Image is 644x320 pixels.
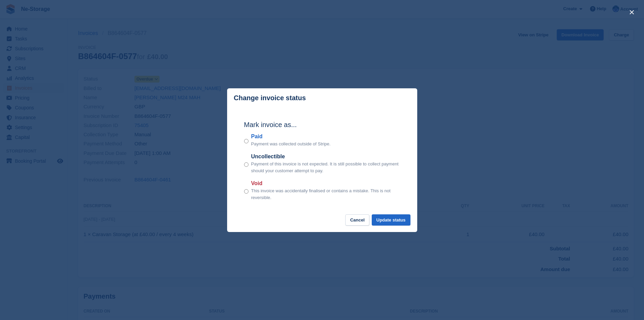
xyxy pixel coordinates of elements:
p: Payment of this invoice is not expected. It is still possible to collect payment should your cust... [251,161,400,174]
button: close [626,7,637,18]
h2: Mark invoice as... [244,120,400,130]
p: This invoice was accidentally finalised or contains a mistake. This is not reversible. [251,188,400,201]
button: Cancel [345,214,369,226]
button: Update status [372,214,410,226]
p: Payment was collected outside of Stripe. [251,141,331,147]
p: Change invoice status [234,94,306,102]
label: Paid [251,132,331,141]
label: Void [251,179,400,188]
label: Uncollectible [251,153,400,161]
